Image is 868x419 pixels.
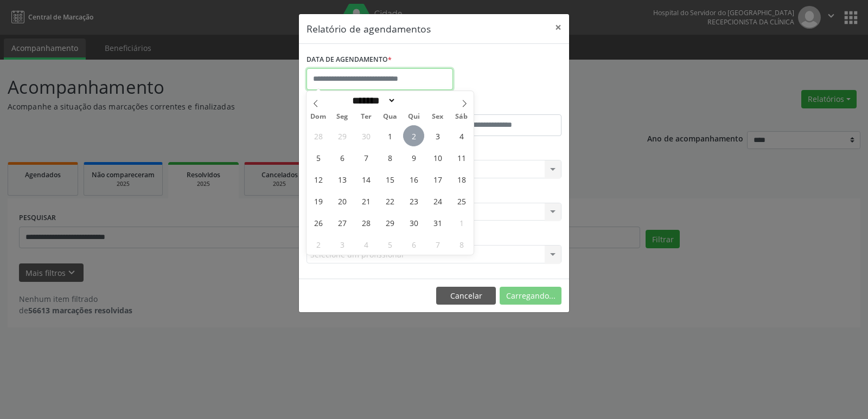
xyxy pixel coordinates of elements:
[379,234,400,255] span: Novembro 5, 2025
[450,113,474,120] span: Sáb
[331,125,353,146] span: Setembro 29, 2025
[355,147,376,168] span: Outubro 7, 2025
[378,113,402,120] span: Qua
[403,147,424,168] span: Outubro 9, 2025
[436,287,496,305] button: Cancelar
[331,169,353,190] span: Outubro 13, 2025
[355,212,376,233] span: Outubro 28, 2025
[403,125,424,146] span: Outubro 2, 2025
[355,234,376,255] span: Novembro 4, 2025
[451,212,472,233] span: Novembro 1, 2025
[379,125,400,146] span: Outubro 1, 2025
[307,113,330,120] span: Dom
[331,234,353,255] span: Novembro 3, 2025
[427,234,448,255] span: Novembro 7, 2025
[427,169,448,190] span: Outubro 17, 2025
[451,169,472,190] span: Outubro 18, 2025
[403,190,424,211] span: Outubro 23, 2025
[451,125,472,146] span: Outubro 4, 2025
[307,51,392,68] label: DATA DE AGENDAMENTO
[427,212,448,233] span: Outubro 31, 2025
[331,147,353,168] span: Outubro 6, 2025
[355,190,376,211] span: Outubro 21, 2025
[451,234,472,255] span: Novembro 8, 2025
[437,98,561,114] label: ATÉ
[331,212,353,233] span: Outubro 27, 2025
[402,113,426,120] span: Qui
[354,113,378,120] span: Ter
[308,169,329,190] span: Outubro 12, 2025
[500,287,561,305] button: Carregando...
[307,22,431,36] h5: Relatório de agendamentos
[403,212,424,233] span: Outubro 30, 2025
[427,190,448,211] span: Outubro 24, 2025
[348,95,396,106] select: Month
[403,169,424,190] span: Outubro 16, 2025
[331,190,353,211] span: Outubro 20, 2025
[426,113,450,120] span: Sex
[403,234,424,255] span: Novembro 6, 2025
[355,125,376,146] span: Setembro 30, 2025
[308,190,329,211] span: Outubro 19, 2025
[330,113,354,120] span: Seg
[379,212,400,233] span: Outubro 29, 2025
[355,169,376,190] span: Outubro 14, 2025
[547,14,569,41] button: Close
[308,125,329,146] span: Setembro 28, 2025
[451,190,472,211] span: Outubro 25, 2025
[308,234,329,255] span: Novembro 2, 2025
[427,125,448,146] span: Outubro 3, 2025
[379,190,400,211] span: Outubro 22, 2025
[396,95,432,106] input: Year
[427,147,448,168] span: Outubro 10, 2025
[379,147,400,168] span: Outubro 8, 2025
[308,212,329,233] span: Outubro 26, 2025
[379,169,400,190] span: Outubro 15, 2025
[451,147,472,168] span: Outubro 11, 2025
[308,147,329,168] span: Outubro 5, 2025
